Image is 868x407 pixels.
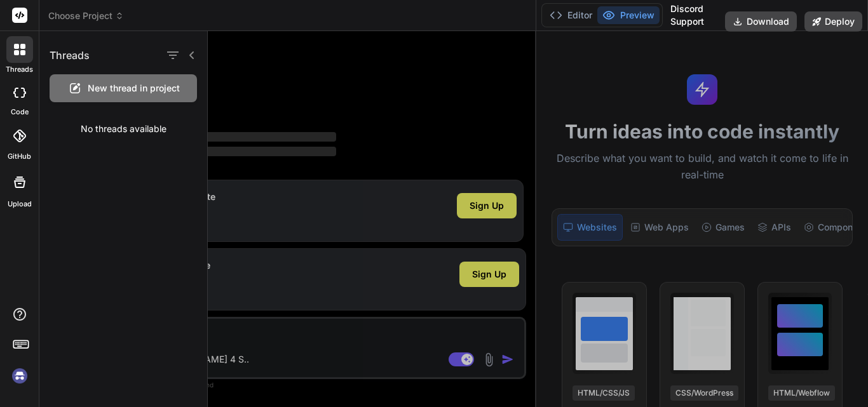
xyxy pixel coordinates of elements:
button: Preview [597,6,660,24]
button: Editor [545,6,597,24]
button: Download [725,11,797,32]
h1: Threads [50,48,90,63]
div: No threads available [39,112,207,145]
span: Choose Project [48,10,124,22]
label: code [11,107,29,117]
label: Upload [8,199,32,210]
button: Deploy [804,11,862,32]
label: GitHub [8,151,31,162]
img: signin [9,365,31,387]
span: New thread in project [88,82,180,95]
label: threads [6,64,33,75]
